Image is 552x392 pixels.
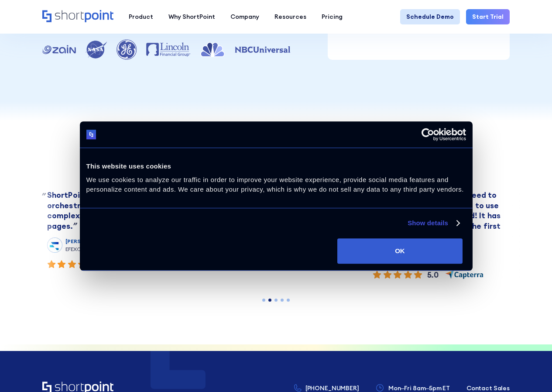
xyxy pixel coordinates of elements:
[168,12,215,21] div: Why ShortPoint
[65,237,179,245] div: [PERSON_NAME]
[314,9,350,24] a: Pricing
[161,9,223,24] a: Why ShortPoint
[400,9,460,24] a: Schedule Demo
[390,128,466,141] a: Usercentrics Cookiebot - opens in a new window
[408,218,459,228] a: Show details
[86,130,96,140] img: logo
[86,176,464,193] span: We use cookies to analyze our traffic in order to improve your website experience, provide social...
[121,9,161,24] a: Product
[129,12,153,21] div: Product
[508,350,552,392] iframe: Chat Widget
[65,245,179,253] div: Efexcon AG
[267,9,314,24] a: Resources
[86,161,466,172] div: This website uses cookies
[427,270,439,280] div: 5.0
[42,10,113,23] a: Home
[230,12,259,21] div: Company
[274,12,306,21] div: Resources
[223,9,267,24] a: Company
[337,238,463,264] button: OK
[322,12,343,21] div: Pricing
[466,9,510,24] a: Start Trial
